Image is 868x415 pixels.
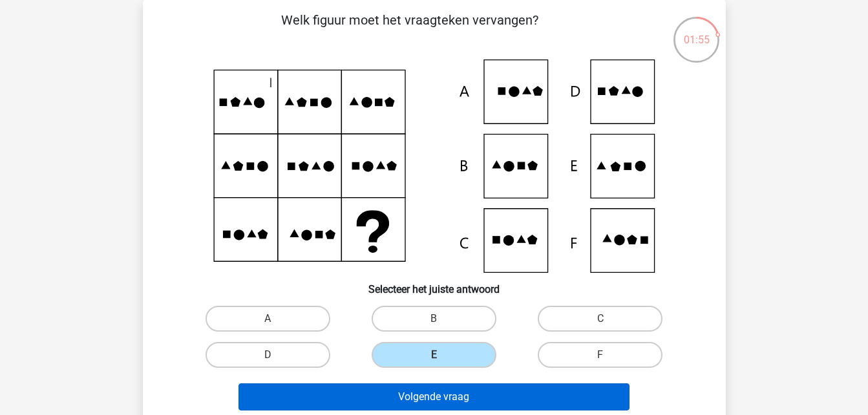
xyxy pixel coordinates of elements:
[164,273,705,295] h6: Selecteer het juiste antwoord
[206,306,330,332] label: A
[238,383,630,410] button: Volgende vraag
[206,342,330,368] label: D
[372,306,496,332] label: B
[164,10,657,49] p: Welk figuur moet het vraagteken vervangen?
[538,342,662,368] label: F
[538,306,662,332] label: C
[672,16,721,48] div: 01:55
[372,342,496,368] label: E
